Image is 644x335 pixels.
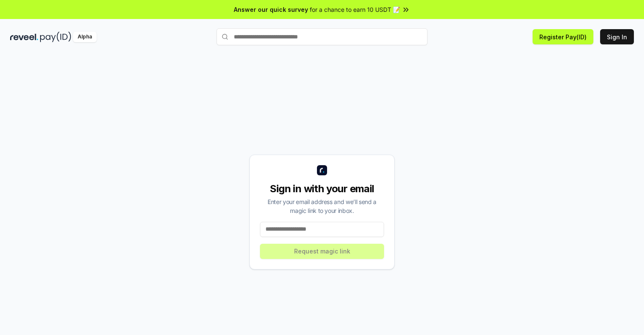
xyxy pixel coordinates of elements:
img: reveel_dark [10,32,38,42]
div: Alpha [73,32,97,42]
div: Enter your email address and we’ll send a magic link to your inbox. [260,197,384,215]
button: Sign In [600,29,634,44]
img: logo_small [317,165,327,175]
button: Register Pay(ID) [533,29,593,44]
span: for a chance to earn 10 USDT 📝 [310,5,400,14]
div: Sign in with your email [260,182,384,196]
img: pay_id [40,32,71,42]
span: Answer our quick survey [234,5,308,14]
